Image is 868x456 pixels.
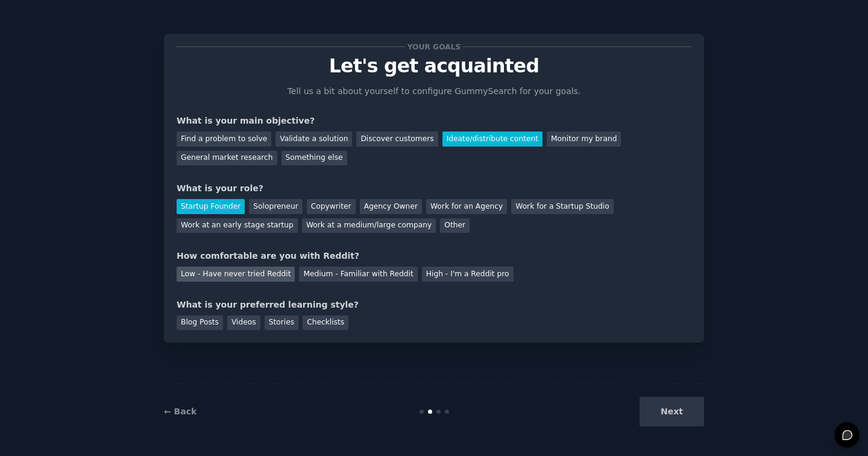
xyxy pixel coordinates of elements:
div: High - I'm a Reddit pro [422,267,514,282]
div: Monitor my brand [547,131,621,147]
div: What is your role? [177,182,691,195]
div: Work for a Startup Studio [511,199,613,214]
div: How comfortable are you with Reddit? [177,250,691,262]
span: Your goals [405,40,463,53]
p: Let's get acquainted [177,55,691,77]
div: Ideate/distribute content [442,131,542,147]
div: Other [440,218,470,233]
div: Find a problem to solve [177,131,271,147]
div: Videos [227,315,260,331]
div: Checklists [303,315,348,331]
div: Stories [265,315,298,331]
div: Validate a solution [275,131,352,147]
div: Work at a medium/large company [302,218,436,233]
div: Solopreneur [249,199,302,214]
div: What is your main objective? [177,115,691,127]
div: Medium - Familiar with Reddit [299,267,417,282]
a: ← Back [164,407,197,416]
div: Work at an early stage startup [177,218,298,233]
div: Work for an Agency [426,199,507,214]
div: Blog Posts [177,315,223,331]
div: Startup Founder [177,199,245,214]
div: Something else [281,151,347,166]
div: Copywriter [307,199,356,214]
div: Discover customers [356,131,438,147]
div: General market research [177,151,277,166]
p: Tell us a bit about yourself to configure GummySearch for your goals. [282,85,586,98]
div: Agency Owner [360,199,422,214]
div: Low - Have never tried Reddit [177,267,295,282]
div: What is your preferred learning style? [177,299,691,311]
